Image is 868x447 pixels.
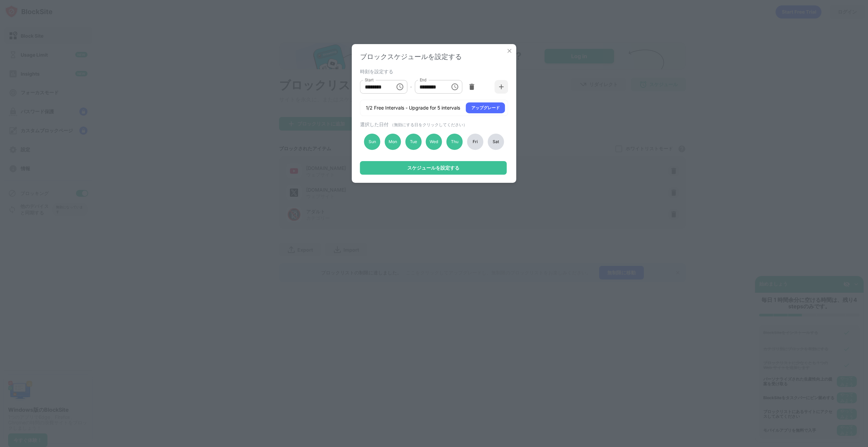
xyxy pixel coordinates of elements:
[365,77,374,83] label: Start
[360,52,508,61] div: ブロックスケジュールを設定する
[360,69,507,74] div: 時刻を設定する
[407,165,459,171] div: スケジュールを設定する
[393,80,407,94] button: Choose time, selected time is 8:30 AM
[364,134,380,150] div: Sun
[426,134,442,150] div: Wed
[471,104,500,111] div: アップグレード
[447,134,463,150] div: Thu
[419,77,427,83] label: End
[384,134,401,150] div: Mon
[506,47,513,54] img: x-button.svg
[410,83,412,91] div: -
[390,122,467,127] span: （無効にする日をクリックしてください）
[467,134,484,150] div: Fri
[448,80,461,94] button: Choose time, selected time is 10:00 AM
[360,121,507,128] div: 選択した日付
[488,134,504,150] div: Sat
[405,134,421,150] div: Tue
[366,104,460,111] div: 1/2 Free Intervals - Upgrade for 5 intervals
